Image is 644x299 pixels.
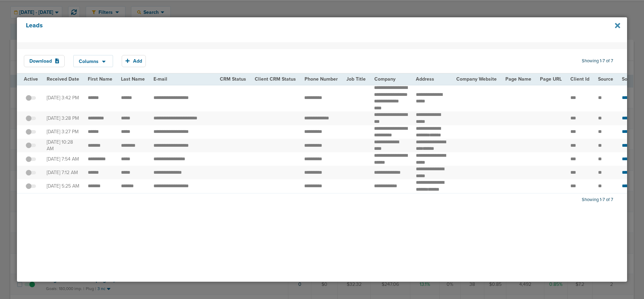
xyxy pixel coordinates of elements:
[570,76,589,82] span: Client Id
[133,58,142,64] span: Add
[220,76,246,82] span: CRM Status
[370,74,411,84] th: Company
[305,76,338,82] span: Phone Number
[121,76,145,82] span: Last Name
[43,125,84,139] td: [DATE] 3:27 PM
[452,74,501,84] th: Company Website
[250,74,300,84] th: Client CRM Status
[598,76,613,82] span: Source
[43,152,84,166] td: [DATE] 7:54 AM
[79,59,99,64] span: Columns
[43,84,84,111] td: [DATE] 3:42 PM
[540,76,562,82] span: Page URL
[501,74,536,84] th: Page Name
[43,139,84,152] td: [DATE] 10:28 AM
[582,197,613,203] span: Showing 1-7 of 7
[47,76,79,82] span: Received Date
[43,179,84,193] td: [DATE] 5:25 AM
[342,74,370,84] th: Job Title
[24,76,38,82] span: Active
[122,55,146,67] button: Add
[24,55,65,67] button: Download
[43,111,84,125] td: [DATE] 3:28 PM
[88,76,112,82] span: First Name
[43,166,84,179] td: [DATE] 7:12 AM
[582,58,613,64] span: Showing 1-7 of 7
[153,76,167,82] span: E-mail
[26,22,561,38] h4: Leads
[412,74,452,84] th: Address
